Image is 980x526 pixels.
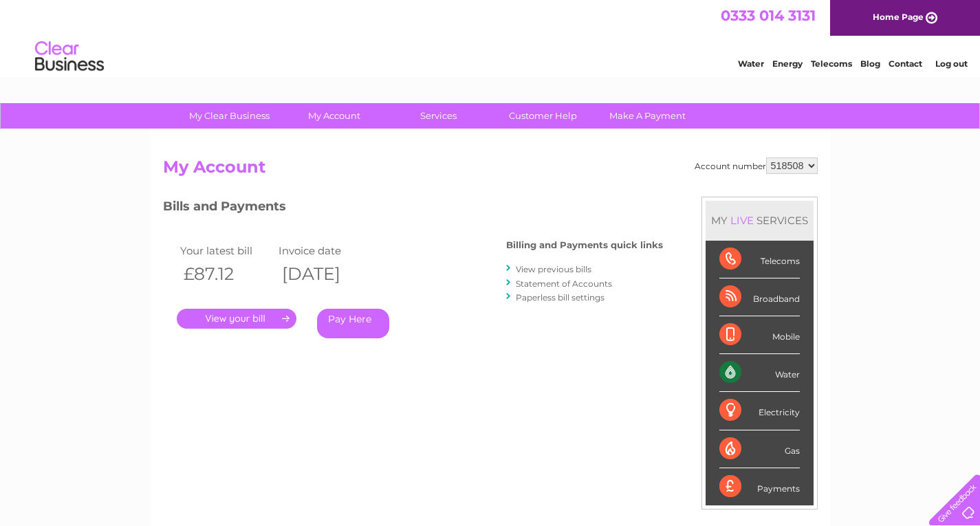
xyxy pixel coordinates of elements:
h2: My Account [163,157,818,184]
a: Pay Here [317,309,389,338]
a: Energy [772,58,803,69]
a: Contact [889,58,922,69]
div: MY SERVICES [706,201,814,240]
div: Electricity [719,392,800,430]
th: £87.12 [177,260,276,288]
a: Services [382,103,495,129]
div: Payments [719,468,800,505]
a: . [177,309,296,329]
a: Statement of Accounts [516,278,612,289]
div: Clear Business is a trading name of Verastar Limited (registered in [GEOGRAPHIC_DATA] No. 3667643... [166,8,816,67]
div: Telecoms [719,241,800,278]
div: Gas [719,430,800,468]
h4: Billing and Payments quick links [506,240,663,250]
a: Water [738,58,764,69]
img: logo.png [34,36,105,78]
div: Mobile [719,316,800,354]
a: Customer Help [486,103,600,129]
a: Blog [860,58,880,69]
a: My Account [277,103,391,129]
div: LIVE [728,214,756,227]
a: 0333 014 3131 [721,7,816,24]
a: Log out [935,58,968,69]
div: Account number [695,157,818,174]
div: Broadband [719,278,800,316]
h3: Bills and Payments [163,197,663,221]
a: Make A Payment [591,103,704,129]
a: Paperless bill settings [516,292,605,303]
td: Invoice date [275,241,374,260]
a: My Clear Business [173,103,286,129]
td: Your latest bill [177,241,276,260]
div: Water [719,354,800,392]
th: [DATE] [275,260,374,288]
a: View previous bills [516,264,591,274]
a: Telecoms [811,58,852,69]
